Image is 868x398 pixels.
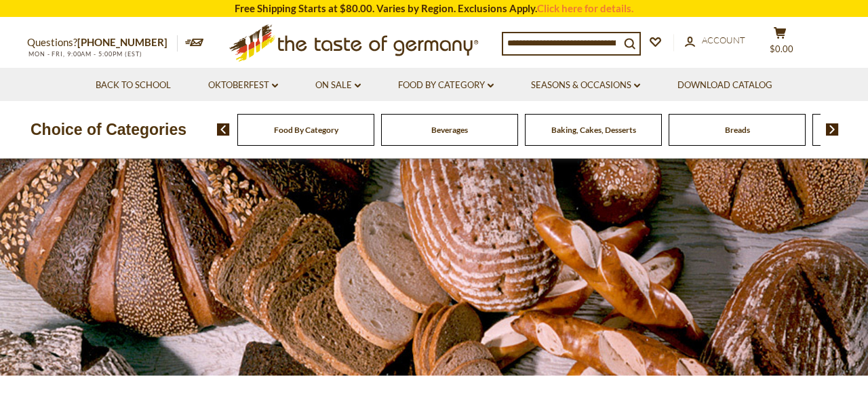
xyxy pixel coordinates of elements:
[217,123,230,136] img: previous arrow
[27,50,142,58] span: MON - FRI, 9:00AM - 5:00PM (EST)
[315,78,361,93] a: On Sale
[274,125,338,135] a: Food By Category
[537,2,633,14] a: Click here for details.
[725,125,750,135] a: Breads
[826,123,839,136] img: next arrow
[208,78,278,93] a: Oktoberfest
[677,78,772,93] a: Download Catalog
[96,78,171,93] a: Back to School
[398,78,494,93] a: Food By Category
[77,36,167,48] a: [PHONE_NUMBER]
[27,34,178,52] p: Questions?
[702,35,745,45] span: Account
[685,33,745,48] a: Account
[759,26,800,60] button: $0.00
[531,78,640,93] a: Seasons & Occasions
[551,125,636,135] a: Baking, Cakes, Desserts
[431,125,468,135] a: Beverages
[770,43,793,54] span: $0.00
